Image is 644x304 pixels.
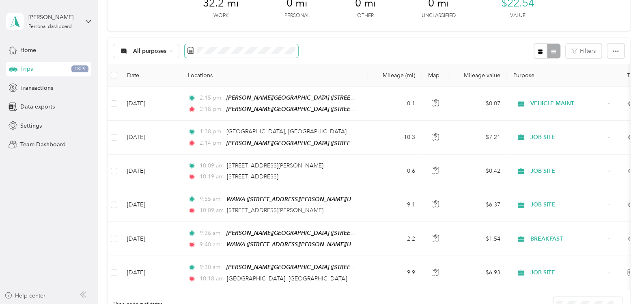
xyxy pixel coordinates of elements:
[368,188,422,222] td: 9.1
[121,121,181,154] td: [DATE]
[226,196,375,203] span: WAWA ([STREET_ADDRESS][PERSON_NAME][US_STATE])
[200,229,223,238] span: 9:36 am
[134,48,167,54] span: All purposes
[368,222,422,256] td: 2.2
[226,106,459,113] span: [PERSON_NAME][GEOGRAPHIC_DATA] ([STREET_ADDRESS][PERSON_NAME][US_STATE])
[227,207,324,214] span: [STREET_ADDRESS][PERSON_NAME]
[4,291,46,300] button: Help center
[200,274,224,283] span: 10:18 am
[121,64,181,87] th: Date
[450,121,507,154] td: $7.21
[226,241,375,248] span: WAWA ([STREET_ADDRESS][PERSON_NAME][US_STATE])
[422,64,450,87] th: Map
[450,188,507,222] td: $6.37
[20,84,53,92] span: Transactions
[121,256,181,290] td: [DATE]
[531,200,605,209] span: JOB SITE
[226,264,459,271] span: [PERSON_NAME][GEOGRAPHIC_DATA] ([STREET_ADDRESS][PERSON_NAME][US_STATE])
[200,206,224,215] span: 10:09 am
[450,87,507,121] td: $0.07
[200,263,223,272] span: 9:30 am
[20,140,66,149] span: Team Dashboard
[20,122,42,130] span: Settings
[121,188,181,222] td: [DATE]
[213,12,228,20] p: Work
[227,275,347,282] span: [GEOGRAPHIC_DATA], [GEOGRAPHIC_DATA]
[368,87,422,121] td: 0.1
[510,12,526,20] p: Value
[28,13,79,22] div: [PERSON_NAME]
[227,162,324,169] span: [STREET_ADDRESS][PERSON_NAME]
[599,258,644,304] iframe: Everlance-gr Chat Button Frame
[368,155,422,188] td: 0.6
[368,256,422,290] td: 9.9
[368,121,422,154] td: 10.3
[368,64,422,87] th: Mileage (mi)
[20,46,36,54] span: Home
[422,12,456,20] p: Unclassified
[200,105,223,114] span: 2:18 pm
[450,222,507,256] td: $1.54
[200,172,224,181] span: 10:19 am
[566,43,602,59] button: Filters
[200,139,223,148] span: 2:14 pm
[181,64,368,87] th: Locations
[507,64,620,87] th: Purpose
[200,195,223,204] span: 9:55 am
[28,24,72,29] div: Personal dashboard
[226,128,347,135] span: [GEOGRAPHIC_DATA], [GEOGRAPHIC_DATA]
[531,167,605,176] span: JOB SITE
[121,155,181,188] td: [DATE]
[531,268,605,277] span: JOB SITE
[531,133,605,142] span: JOB SITE
[20,65,33,73] span: Trips
[226,230,459,237] span: [PERSON_NAME][GEOGRAPHIC_DATA] ([STREET_ADDRESS][PERSON_NAME][US_STATE])
[121,87,181,121] td: [DATE]
[226,140,459,147] span: [PERSON_NAME][GEOGRAPHIC_DATA] ([STREET_ADDRESS][PERSON_NAME][US_STATE])
[284,12,310,20] p: Personal
[20,102,55,111] span: Data exports
[531,99,605,108] span: VEHICLE MAINT
[358,12,374,20] p: Other
[200,127,223,136] span: 1:38 pm
[450,155,507,188] td: $0.42
[226,94,459,101] span: [PERSON_NAME][GEOGRAPHIC_DATA] ([STREET_ADDRESS][PERSON_NAME][US_STATE])
[200,93,223,102] span: 2:15 pm
[531,235,605,243] span: BREAKFAST
[200,240,223,249] span: 9:40 am
[71,65,88,73] span: 1829
[121,222,181,256] td: [DATE]
[227,173,279,180] span: [STREET_ADDRESS]
[200,161,224,170] span: 10:09 am
[450,256,507,290] td: $6.93
[450,64,507,87] th: Mileage value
